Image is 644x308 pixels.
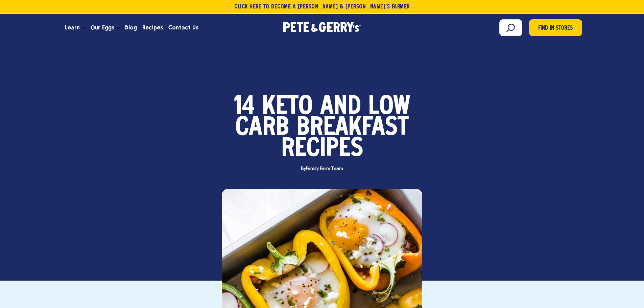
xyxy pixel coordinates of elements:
[235,118,289,139] span: Carb
[368,97,410,118] span: Low
[142,23,163,32] span: Recipes
[296,118,409,139] span: Breakfast
[306,166,343,171] span: Family Farm Team
[122,19,140,37] a: Blog
[91,23,114,32] span: Our Eggs
[62,19,82,37] a: Learn
[538,24,573,33] span: Find in Stores
[88,19,117,37] a: Our Eggs
[297,166,346,171] span: By
[166,19,201,37] a: Contact Us
[281,139,363,160] span: Recipes
[234,97,255,118] span: 14
[82,27,86,29] button: Open the dropdown menu for Learn
[117,27,120,29] button: Open the dropdown menu for Our Eggs
[168,23,198,32] span: Contact Us
[499,19,522,36] input: Search
[262,97,313,118] span: Keto
[65,23,80,32] span: Learn
[529,19,582,36] a: Find in Stores
[320,97,361,118] span: and
[125,23,137,32] span: Blog
[140,19,166,37] a: Recipes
